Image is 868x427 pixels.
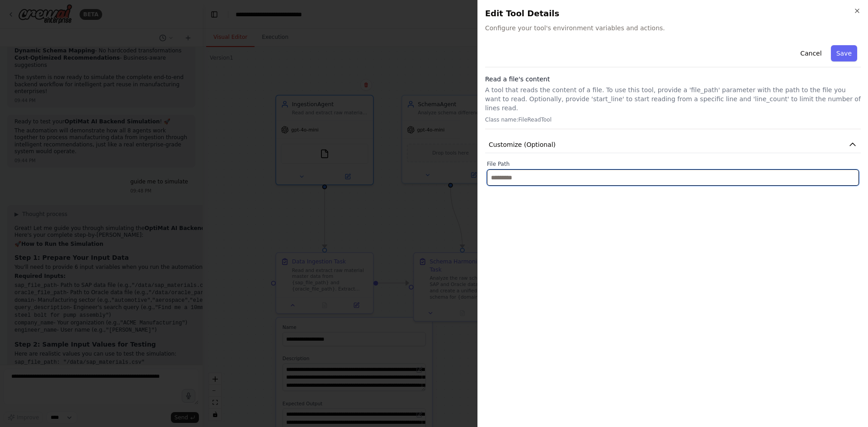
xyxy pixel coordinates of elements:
span: Configure your tool's environment variables and actions. [485,23,861,33]
h3: Read a file's content [485,75,861,84]
p: A tool that reads the content of a file. To use this tool, provide a 'file_path' parameter with t... [485,85,861,113]
button: Save [831,45,857,61]
button: Cancel [795,45,827,61]
p: Class name: FileReadTool [485,116,861,123]
button: Customize (Optional) [485,136,861,153]
h2: Edit Tool Details [485,7,861,20]
span: Customize (Optional) [489,140,556,149]
label: File Path [487,160,859,168]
